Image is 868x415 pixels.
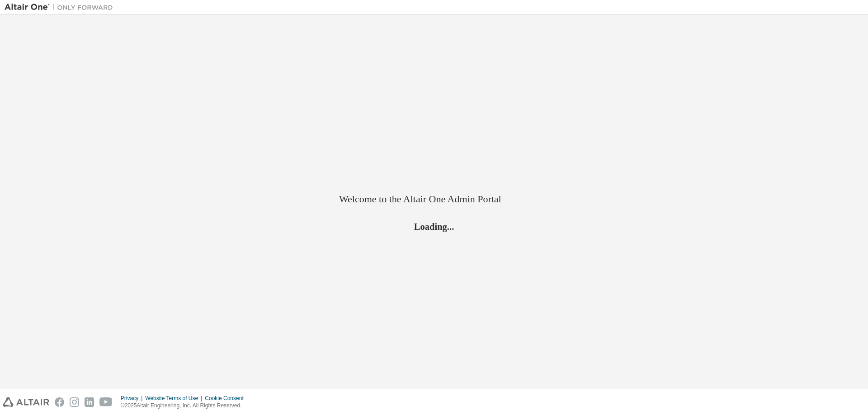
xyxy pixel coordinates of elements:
[121,395,145,402] div: Privacy
[5,3,118,12] img: Altair One
[145,395,205,402] div: Website Terms of Use
[55,397,64,407] img: facebook.svg
[121,402,249,410] p: © 2025 Altair Engineering, Inc. All Rights Reserved.
[205,395,249,402] div: Cookie Consent
[99,397,113,407] img: youtube.svg
[339,193,529,205] h2: Welcome to the Altair One Admin Portal
[70,397,79,407] img: instagram.svg
[3,397,49,407] img: altair_logo.svg
[85,397,94,407] img: linkedin.svg
[339,220,529,232] h2: Loading...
